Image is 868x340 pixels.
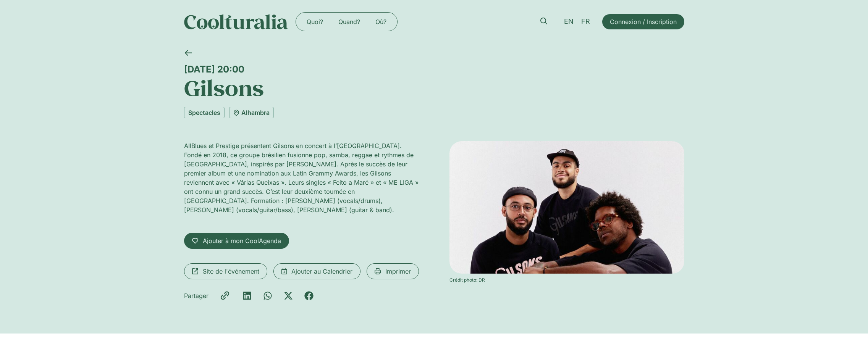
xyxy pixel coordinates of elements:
[184,291,209,300] div: Partager
[242,291,252,300] div: Partager sur linkedin
[299,16,394,28] nav: Menu
[184,141,419,214] p: AllBlues et Prestige présentent Gilsons en concert à l’[GEOGRAPHIC_DATA]. Fondé en 2018, ce group...
[577,16,594,27] a: FR
[304,291,314,300] div: Partager sur facebook
[610,17,677,26] span: Connexion / Inscription
[184,75,684,101] h1: Gilsons
[564,18,574,26] span: EN
[284,291,293,300] div: Partager sur x-twitter
[263,291,272,300] div: Partager sur whatsapp
[203,236,281,245] span: Ajouter à mon CoolAgenda
[229,107,274,118] a: Alhambra
[184,64,684,75] div: [DATE] 20:00
[203,267,259,276] span: Site de l'événement
[602,14,684,29] a: Connexion / Inscription
[368,16,394,28] a: Où?
[385,267,411,276] span: Imprimer
[273,263,360,279] a: Ajouter au Calendrier
[581,18,590,26] span: FR
[560,16,577,27] a: EN
[367,263,419,279] a: Imprimer
[331,16,368,28] a: Quand?
[449,277,684,284] div: Crédit photo: DR
[184,263,267,279] a: Site de l'événement
[299,16,331,28] a: Quoi?
[449,141,684,273] img: Coolturalia - GILSONS
[291,267,352,276] span: Ajouter au Calendrier
[184,233,289,249] a: Ajouter à mon CoolAgenda
[184,107,225,118] a: Spectacles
